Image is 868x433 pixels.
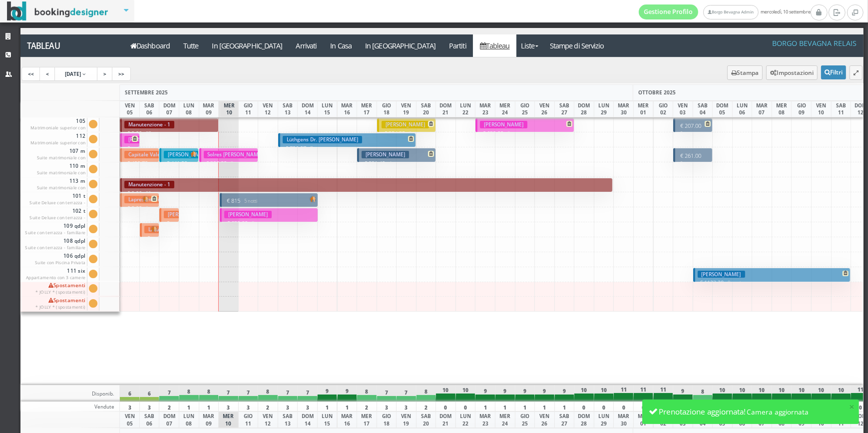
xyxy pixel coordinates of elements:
p: € 630.00 [224,219,315,227]
a: Borgo Bevagna Admin [703,5,758,19]
div: Vendute [20,402,120,412]
span: 109 qdpl [23,223,87,236]
small: 3 notti [405,130,422,137]
div: VEN 26 [534,412,555,428]
h3: [PERSON_NAME] [382,121,429,128]
div: 1 [179,402,199,412]
div: 0 [633,402,654,412]
button: [PERSON_NAME] € 236.00 [159,208,179,222]
div: LUN 22 [455,412,476,428]
div: 10 [752,385,772,402]
p: € 0.00 [124,129,215,137]
div: 8 [357,385,377,402]
div: MER 01 [633,101,654,117]
h3: [PERSON_NAME] | Escapes Secret [164,151,253,158]
small: Suite con Piscina Privata [35,260,86,265]
div: 0 [574,402,594,412]
div: VEN 12 [258,412,278,428]
span: Spostamenti [34,282,87,296]
small: 5 notti [248,220,265,227]
button: [PERSON_NAME] € 630.00 5 notti [475,118,574,132]
span: 108 qdpl [23,238,87,251]
a: In [GEOGRAPHIC_DATA] [205,34,289,57]
div: GIO 18 [377,101,397,117]
a: Tableau [20,34,124,57]
div: SAB 13 [278,412,298,428]
div: VEN 12 [258,101,278,117]
div: MAR 16 [337,101,358,117]
div: MER 24 [495,412,515,428]
div: GIO 25 [515,101,535,117]
p: € 630.00 [480,129,571,137]
small: 5 notti [503,130,520,137]
div: SAB 06 [139,412,160,428]
small: Matrimoniale superior con terrazza [30,125,86,137]
div: 9 [337,385,358,402]
div: 2 [258,402,278,412]
small: 8 notti [724,280,741,286]
div: 8 [179,385,199,402]
img: BookingDesigner.com [7,1,108,21]
div: LUN 15 [317,101,338,117]
div: LUN 06 [732,101,753,117]
a: Arrivati [289,34,324,57]
h3: Capitale Valentino [124,151,177,158]
small: * JOLLY * (spostamenti) [36,289,86,295]
div: DOM 07 [159,101,179,117]
div: SAB 11 [831,101,852,117]
div: 3 [377,402,397,412]
button: € 815 5 notti 2 Adulti [220,193,318,207]
h4: BORGO BEVAGNA RELAIS [773,39,857,47]
button: Lüthgens Dr. [PERSON_NAME] € 796.97 7 notti [278,133,416,147]
img: room-undefined.png [190,151,197,157]
p: € 815 [224,197,315,205]
div: LUN 08 [179,101,199,117]
small: Suite Deluxe con terrazza - Tripla [29,200,85,212]
div: MAR 23 [475,412,495,428]
h3: Manutenzione - 1 [124,121,174,128]
div: 11 [653,385,674,402]
span: Spostamenti [34,297,87,311]
div: GIO 02 [653,101,674,117]
small: Suite matrimoniale con terrazza [37,185,86,197]
small: Suite con terrazza - familiare [25,245,85,250]
div: 1 [554,402,575,412]
div: 2 [159,402,179,412]
span: 112 [22,133,87,148]
div: MAR 09 [199,101,219,117]
p: € 1123.20 [698,279,848,287]
div: GIO 11 [238,412,259,428]
small: * JOLLY * (spostamenti) [36,304,86,310]
div: 10 [772,385,792,402]
small: 28 notti [142,190,161,197]
button: [PERSON_NAME] € 630.00 5 notti [220,208,318,222]
p: € 390.00 [124,144,136,176]
div: SAB 20 [416,101,436,117]
h3: [PERSON_NAME] [164,211,211,218]
button: [PERSON_NAME] € 1123.20 8 notti [693,268,851,282]
small: 3 notti [227,160,244,167]
small: Matrimoniale superior con terrazza [30,140,86,152]
div: 6 [119,385,140,402]
div: 9 [515,385,535,402]
span: 102 t [22,208,87,223]
span: 101 t [22,193,87,208]
div: DOM 14 [297,101,318,117]
div: 7 [377,385,397,402]
small: 2 notti [680,123,705,137]
button: [PERSON_NAME] € 931.40 4 notti [357,148,436,162]
small: 2 notti [680,153,705,167]
div: 2 [357,402,377,412]
span: OTTOBRE 2025 [638,89,676,96]
div: MER 17 [357,101,377,117]
div: 10 [831,385,852,402]
div: 9 [475,385,495,402]
p: € 450.70 [124,159,156,175]
div: GIO 11 [238,101,259,117]
div: MAR 07 [752,101,772,117]
button: Lapresentazione FONTE Marianna | Fonte Lapresentazione Marianna € 0.00 2 notti [120,193,159,207]
div: VEN 19 [396,412,417,428]
div: 10 [712,385,733,402]
a: Dashboard [124,34,177,57]
div: 10 [435,385,456,402]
